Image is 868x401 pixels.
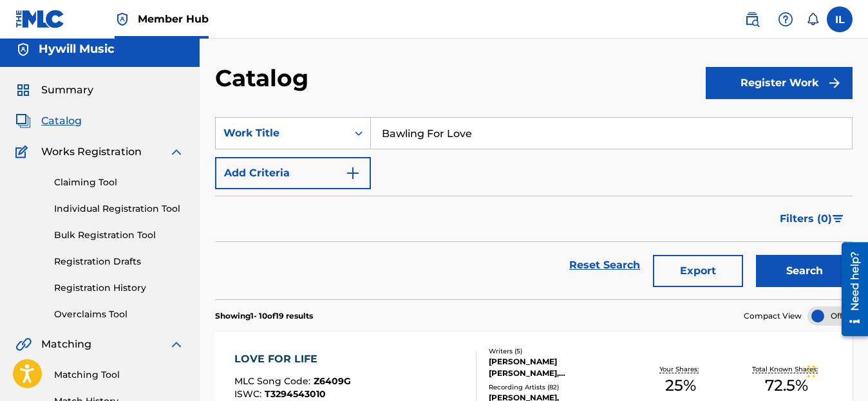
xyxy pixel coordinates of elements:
img: MLC Logo [15,10,65,28]
a: Registration History [54,281,184,295]
form: Search Form [215,117,853,299]
button: Filters (0) [772,203,853,235]
img: filter [833,215,844,223]
span: Z6409G [314,375,351,387]
img: expand [169,144,184,160]
button: Export [653,255,743,287]
button: Register Work [706,67,853,99]
div: Writers ( 5 ) [489,346,628,356]
img: expand [169,337,184,352]
a: Registration Drafts [54,255,184,268]
iframe: Chat Widget [804,339,868,401]
span: 25 % [665,374,696,397]
img: Works Registration [15,144,32,160]
a: Overclaims Tool [54,308,184,321]
img: 9d2ae6d4665cec9f34b9.svg [345,165,361,181]
div: LOVE FOR LIFE [234,351,351,367]
div: [PERSON_NAME] [PERSON_NAME], [PERSON_NAME], [PERSON_NAME] [PERSON_NAME], [PERSON_NAME], [PERSON_N... [489,356,628,379]
span: Compact View [744,310,802,322]
div: Help [773,6,798,32]
span: MLC Song Code : [234,375,314,387]
span: 72.5 % [765,374,808,397]
div: User Menu [827,6,853,32]
span: Summary [41,82,93,98]
p: Total Known Shares: [752,364,821,374]
div: Notifications [806,13,819,26]
div: Work Title [223,126,339,141]
button: Add Criteria [215,157,371,189]
img: search [744,12,760,27]
a: Reset Search [563,251,646,279]
a: CatalogCatalog [15,113,82,129]
p: Your Shares: [659,364,702,374]
img: Catalog [15,113,31,129]
button: Search [756,255,853,287]
a: Claiming Tool [54,176,184,189]
span: Member Hub [138,12,209,26]
div: Recording Artists ( 82 ) [489,382,628,392]
span: ISWC : [234,388,265,400]
img: Accounts [15,42,31,57]
span: Catalog [41,113,82,129]
h5: Hywill Music [39,42,115,57]
a: Bulk Registration Tool [54,228,184,242]
h2: Catalog [215,64,315,93]
span: Works Registration [41,144,142,160]
iframe: Resource Center [832,238,868,341]
img: Top Rightsholder [115,12,130,27]
div: Drag [807,352,815,391]
span: Matching [41,337,91,352]
p: Showing 1 - 10 of 19 results [215,310,313,322]
img: f7272a7cc735f4ea7f67.svg [827,75,842,91]
a: Individual Registration Tool [54,202,184,216]
span: Filters ( 0 ) [780,211,832,227]
img: help [778,12,793,27]
a: Matching Tool [54,368,184,382]
span: T3294543010 [265,388,326,400]
img: Matching [15,337,32,352]
a: SummarySummary [15,82,93,98]
a: Public Search [739,6,765,32]
img: Summary [15,82,31,98]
